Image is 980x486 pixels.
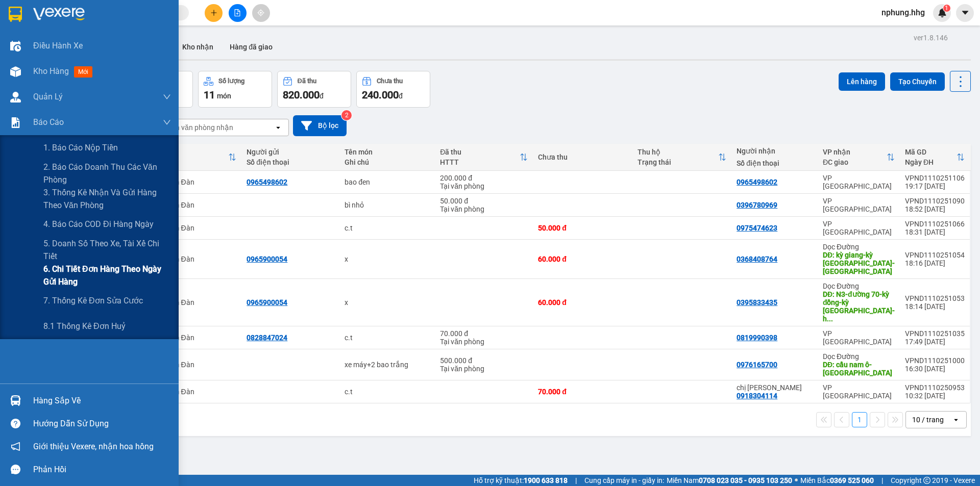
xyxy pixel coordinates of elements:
div: 0395833435 [737,298,777,306]
span: Báo cáo [33,116,64,129]
span: 4. Báo cáo COD đi hàng ngày [43,218,154,231]
div: 17:49 [DATE] [905,338,965,346]
div: Dọc Đường [823,243,895,251]
div: Dọc Đường [823,352,895,361]
div: Tên món [345,148,430,156]
span: 8.1 Thống kê đơn huỷ [43,320,126,332]
div: DĐ: cầu nam ô-đà nẵng [823,361,895,377]
div: ĐC giao [823,158,887,166]
span: question-circle [11,419,20,428]
th: Toggle SortBy [138,144,241,171]
div: 19:17 [DATE] [905,182,965,190]
div: Tại văn phòng [440,338,528,346]
div: VP nhận [823,148,887,156]
div: VPND1110251066 [905,220,965,228]
div: 18:16 [DATE] [905,259,965,267]
div: VPND1110251090 [905,197,965,205]
span: plus [210,9,217,16]
div: 200.000 đ [440,174,528,182]
div: Số điện thoại [247,158,334,166]
div: VP TT Nam Đàn [143,361,236,369]
div: VPND1110251054 [905,251,965,259]
span: ... [827,315,833,323]
div: VP TT Nam Đàn [143,298,236,306]
span: Giới thiệu Vexere, nhận hoa hồng [33,440,154,453]
div: 16:30 [DATE] [905,365,965,373]
div: 0396780969 [737,201,777,209]
div: 0368408764 [737,255,777,263]
span: aim [257,9,264,16]
button: Hàng đã giao [222,35,281,59]
div: Chưa thu [377,78,403,85]
div: HTTT [440,158,520,166]
div: Chọn văn phòng nhận [163,122,233,133]
strong: HÃNG XE HẢI HOÀNG GIA [29,10,93,32]
div: Phản hồi [33,462,171,477]
div: VP TT Nam Đàn [143,255,236,263]
button: caret-down [956,4,974,22]
span: 11 [204,89,215,101]
img: warehouse-icon [10,92,21,103]
div: Số lượng [218,78,244,85]
span: down [163,93,171,101]
span: Miền Bắc [800,475,874,486]
div: Đã thu [440,148,520,156]
img: logo-vxr [9,7,22,22]
div: x [345,298,430,306]
strong: 0708 023 035 - 0935 103 250 [699,476,792,484]
div: 50.000 đ [538,224,627,232]
div: bì nhỏ [345,201,430,209]
span: 1 [945,5,948,12]
span: nphung.hhg [873,6,933,19]
button: Đã thu820.000đ [277,71,351,108]
div: 0819990398 [737,334,777,342]
div: VP TT Nam Đàn [143,201,236,209]
div: x [345,255,430,263]
span: copyright [923,477,930,484]
div: VP [GEOGRAPHIC_DATA] [823,329,895,346]
div: Tại văn phòng [440,365,528,373]
button: 1 [852,412,867,427]
div: VPND1110251053 [905,294,965,302]
div: 70.000 đ [538,388,627,396]
span: | [881,475,883,486]
div: ĐC lấy [143,158,228,166]
div: 0975474623 [737,224,777,232]
button: Chưa thu240.000đ [356,71,430,108]
th: Toggle SortBy [818,144,900,171]
div: Thu hộ [638,148,718,156]
div: 500.000 đ [440,356,528,365]
div: DĐ: N3-đường 70-kỳ đồng-kỳ anh-hà tĩnh [823,290,895,323]
th: Toggle SortBy [900,144,970,171]
button: Bộ lọc [293,115,347,136]
button: aim [252,4,270,22]
span: 1. Báo cáo nộp tiền [43,141,118,154]
svg: open [274,123,282,132]
div: VP [GEOGRAPHIC_DATA] [823,383,895,400]
div: Đã thu [298,78,316,85]
div: Số điện thoại [737,159,813,167]
div: 18:31 [DATE] [905,228,965,236]
div: DĐ: kỳ giang-kỳ anh-hà tĩnh [823,251,895,275]
strong: 0369 525 060 [830,476,874,484]
span: 2. Báo cáo doanh thu các văn phòng [43,161,171,186]
div: 18:14 [DATE] [905,302,965,311]
span: notification [11,442,20,451]
span: món [217,92,231,100]
div: VP [GEOGRAPHIC_DATA] [823,174,895,190]
div: Ghi chú [345,158,430,166]
div: Tại văn phòng [440,182,528,190]
div: VP TT Nam Đàn [143,224,236,232]
span: 3. Thống kê nhận và gửi hàng theo văn phòng [43,186,171,212]
div: c.t [345,334,430,342]
span: caret-down [961,8,970,17]
div: ver 1.8.146 [914,32,948,43]
div: 18:52 [DATE] [905,205,965,213]
div: c.t [345,224,430,232]
th: Toggle SortBy [632,144,731,171]
div: Dọc Đường [823,282,895,290]
div: Tại văn phòng [440,205,528,213]
div: 0965498602 [247,178,287,186]
img: warehouse-icon [10,41,21,52]
span: 820.000 [283,89,320,101]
